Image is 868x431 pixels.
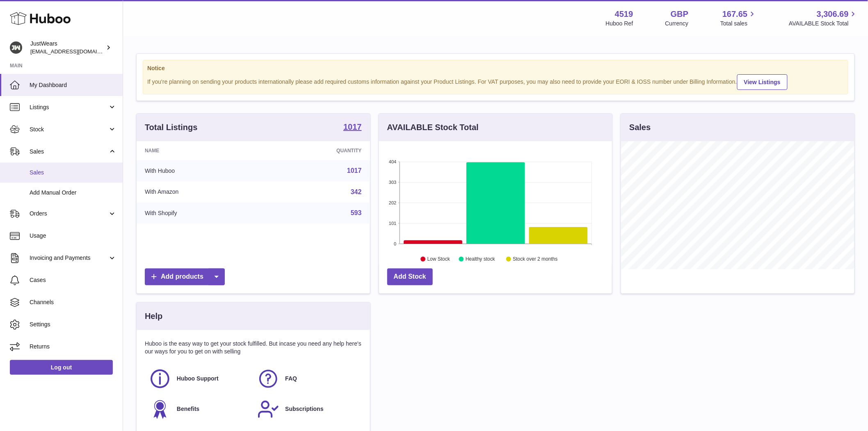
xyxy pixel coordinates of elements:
[30,276,116,284] span: Cases
[389,180,396,185] text: 303
[394,241,396,246] text: 0
[30,189,116,197] span: Add Manual Order
[177,405,199,413] span: Benefits
[347,167,362,174] a: 1017
[30,103,108,111] span: Listings
[389,200,396,205] text: 202
[789,9,858,28] a: 3,306.69 AVAILABLE Stock Total
[30,210,108,218] span: Orders
[389,221,396,226] text: 101
[615,9,633,20] strong: 4519
[257,398,357,420] a: Subscriptions
[285,375,297,383] span: FAQ
[737,74,788,90] a: View Listings
[147,73,844,90] div: If you're planning on sending your products internationally please add required customs informati...
[606,20,633,28] div: Huboo Ref
[137,202,264,224] td: With Shopify
[30,40,104,55] div: JustWears
[513,257,557,262] text: Stock over 2 months
[427,257,450,262] text: Low Stock
[30,298,116,306] span: Channels
[351,188,362,195] a: 342
[387,122,479,133] h3: AVAILABLE Stock Total
[30,321,116,328] span: Settings
[30,126,108,133] span: Stock
[629,122,651,133] h3: Sales
[343,123,362,131] strong: 1017
[257,368,357,390] a: FAQ
[30,254,108,262] span: Invoicing and Payments
[10,41,22,54] img: internalAdmin-4519@internal.huboo.com
[145,268,225,285] a: Add products
[466,257,496,262] text: Healthy stock
[671,9,688,20] strong: GBP
[30,343,116,351] span: Returns
[137,141,264,160] th: Name
[30,232,116,240] span: Usage
[264,141,370,160] th: Quantity
[720,20,757,28] span: Total sales
[285,405,323,413] span: Subscriptions
[10,360,113,375] a: Log out
[665,20,689,28] div: Currency
[149,368,249,390] a: Huboo Support
[722,9,747,20] span: 167.65
[149,398,249,420] a: Benefits
[387,268,433,285] a: Add Stock
[30,148,108,156] span: Sales
[351,209,362,216] a: 593
[177,375,219,383] span: Huboo Support
[30,48,121,55] span: [EMAIL_ADDRESS][DOMAIN_NAME]
[389,159,396,164] text: 404
[137,181,264,203] td: With Amazon
[30,169,116,177] span: Sales
[145,122,198,133] h3: Total Listings
[789,20,858,28] span: AVAILABLE Stock Total
[147,64,844,72] strong: Notice
[343,123,362,133] a: 1017
[720,9,757,28] a: 167.65 Total sales
[817,9,849,20] span: 3,306.69
[145,311,162,322] h3: Help
[145,340,362,355] p: Huboo is the easy way to get your stock fulfilled. But incase you need any help here's our ways f...
[137,160,264,181] td: With Huboo
[30,81,116,89] span: My Dashboard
